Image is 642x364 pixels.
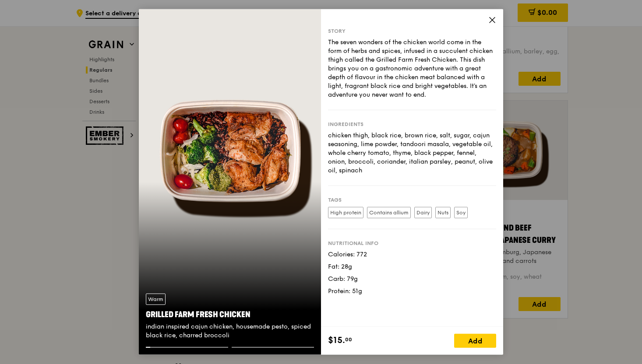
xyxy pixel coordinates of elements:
[435,207,451,218] label: Nuts
[454,207,468,218] label: Soy
[328,28,496,35] div: Story
[454,334,496,348] div: Add
[328,131,496,175] div: chicken thigh, black rice, brown rice, salt, sugar, cajun seasoning, lime powder, tandoori masala...
[328,275,496,283] div: Carb: 79g
[328,250,496,259] div: Calories: 772
[328,334,345,347] span: $15.
[328,121,496,128] div: Ingredients
[345,336,352,343] span: 00
[367,207,411,218] label: Contains allium
[328,196,496,203] div: Tags
[328,287,496,296] div: Protein: 51g
[414,207,432,218] label: Dairy
[328,38,496,99] div: The seven wonders of the chicken world come in the form of herbs and spices, infused in a succule...
[328,240,496,247] div: Nutritional info
[146,308,314,321] div: Grilled Farm Fresh Chicken
[146,322,314,340] div: indian inspired cajun chicken, housemade pesto, spiced black rice, charred broccoli
[146,294,166,305] div: Warm
[328,262,496,271] div: Fat: 28g
[328,207,363,218] label: High protein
